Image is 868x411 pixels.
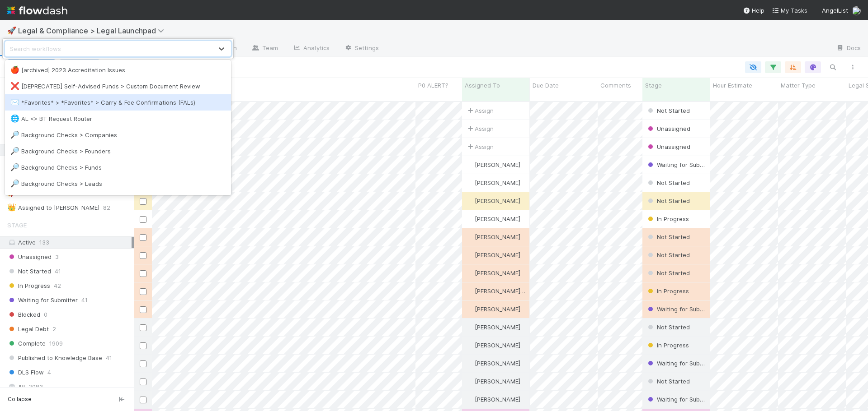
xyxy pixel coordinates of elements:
span: 🔎 [10,131,19,139]
span: 🔎 [10,147,19,155]
span: ❌ [10,82,19,90]
div: Background Checks > Founders [10,147,226,156]
div: [archived] 2023 Accreditation Issues [10,65,226,74]
div: Search workflows [10,44,61,53]
div: [DEPRECATED] Self-Advised Funds > Custom Document Review [10,82,226,91]
div: Background Checks > Companies [10,130,226,139]
span: 🔎 [10,180,19,187]
span: ✉️ [10,98,19,106]
div: *Favorites* > *Favorites* > Carry & Fee Confirmations (FALs) [10,98,226,107]
div: Background Checks > Leads [10,179,226,188]
div: Background Checks > Funds [10,163,226,172]
span: 🍎 [10,66,19,74]
span: 🔎 [10,163,19,171]
div: AL <> BT Request Router [10,114,226,123]
span: 🌐 [10,115,19,122]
